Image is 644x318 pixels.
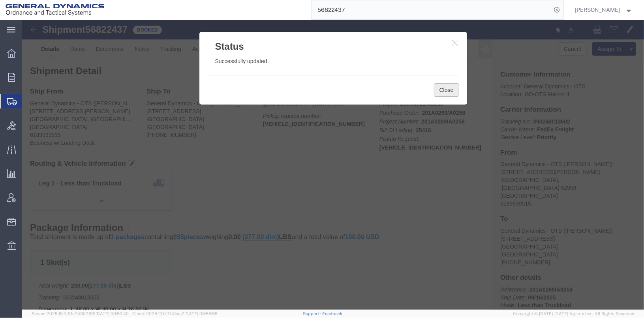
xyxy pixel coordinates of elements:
[132,311,218,316] span: Client: 2025.19.0-7f44ea7
[22,20,644,310] iframe: FS Legacy Container
[575,5,633,15] button: [PERSON_NAME]
[312,0,552,19] input: Search for shipment number, reference number
[513,311,635,317] span: Copyright © [DATE]-[DATE] Agistix Inc., All Rights Reserved
[575,6,620,14] span: Tim Schaffer
[6,4,104,16] img: logo
[303,311,323,316] a: Support
[96,311,129,316] span: [DATE] 09:50:40
[184,311,218,316] span: [DATE] 09:58:55
[32,311,129,316] span: Server: 2025.19.0-91c74307f99
[322,311,342,316] a: Feedback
